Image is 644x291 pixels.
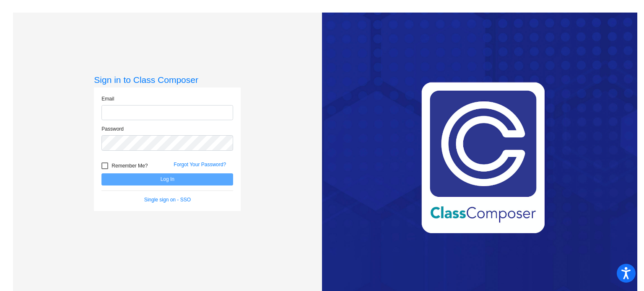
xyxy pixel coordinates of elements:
[101,173,233,185] button: Log In
[101,125,124,133] label: Password
[112,161,148,171] span: Remember Me?
[144,197,191,203] a: Single sign on - SSO
[101,95,114,103] label: Email
[94,75,241,85] h3: Sign in to Class Composer
[174,162,226,167] a: Forgot Your Password?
